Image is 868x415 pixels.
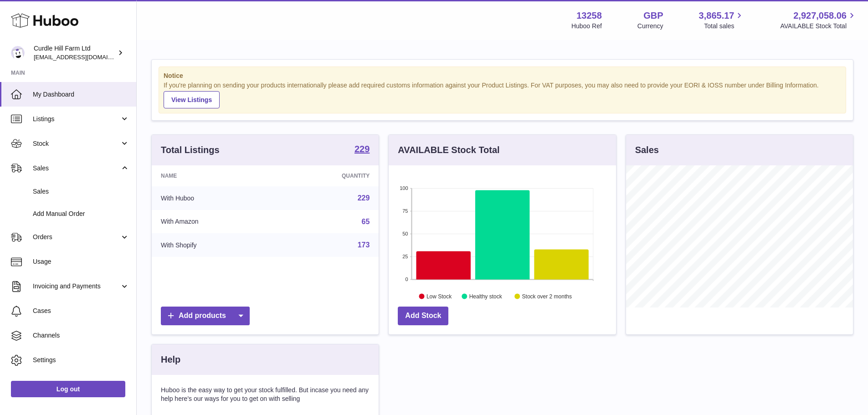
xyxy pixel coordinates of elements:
span: Cases [33,307,129,315]
td: With Huboo [152,186,276,210]
a: 229 [354,144,370,155]
strong: 13258 [576,10,602,22]
th: Name [152,165,276,186]
div: Huboo Ref [571,22,602,31]
span: Orders [33,233,120,241]
span: Add Manual Order [33,210,129,218]
span: Listings [33,115,120,123]
h3: Sales [635,144,659,156]
a: Log out [11,381,125,397]
strong: Notice [164,72,841,80]
text: Healthy stock [469,293,503,299]
a: Add products [161,307,250,325]
div: If you're planning on sending your products internationally please add required customs informati... [164,81,841,108]
a: 65 [362,218,370,225]
div: Curdle Hill Farm Ltd [34,44,116,61]
span: Invoicing and Payments [33,282,120,291]
h3: Total Listings [161,144,220,156]
a: View Listings [164,91,220,108]
th: Quantity [276,165,379,186]
a: 173 [358,241,370,249]
text: 0 [406,277,408,282]
img: internalAdmin-13258@internal.huboo.com [11,46,25,60]
span: Settings [33,356,129,364]
a: 3,865.17 Total sales [699,10,745,31]
text: Stock over 2 months [522,293,572,299]
text: 75 [403,208,408,214]
text: 50 [403,231,408,236]
a: 2,927,058.06 AVAILABLE Stock Total [780,10,857,31]
text: 100 [400,185,408,191]
div: Currency [637,22,663,31]
span: 3,865.17 [699,10,734,22]
span: [EMAIL_ADDRESS][DOMAIN_NAME] [34,53,134,61]
span: Total sales [704,22,745,31]
span: Sales [33,187,129,196]
span: Sales [33,164,120,173]
span: My Dashboard [33,90,129,99]
span: Channels [33,331,129,340]
span: AVAILABLE Stock Total [780,22,857,31]
td: With Shopify [152,233,276,257]
span: Stock [33,139,120,148]
td: With Amazon [152,210,276,234]
a: 229 [358,194,370,202]
h3: Help [161,354,180,366]
text: Low Stock [426,293,452,299]
text: 25 [403,254,408,259]
span: Usage [33,257,129,266]
span: 2,927,058.06 [793,10,847,22]
strong: 229 [354,144,370,154]
a: Add Stock [398,307,448,325]
strong: GBP [643,10,663,22]
p: Huboo is the easy way to get your stock fulfilled. But incase you need any help here's our ways f... [161,386,370,403]
h3: AVAILABLE Stock Total [398,144,499,156]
